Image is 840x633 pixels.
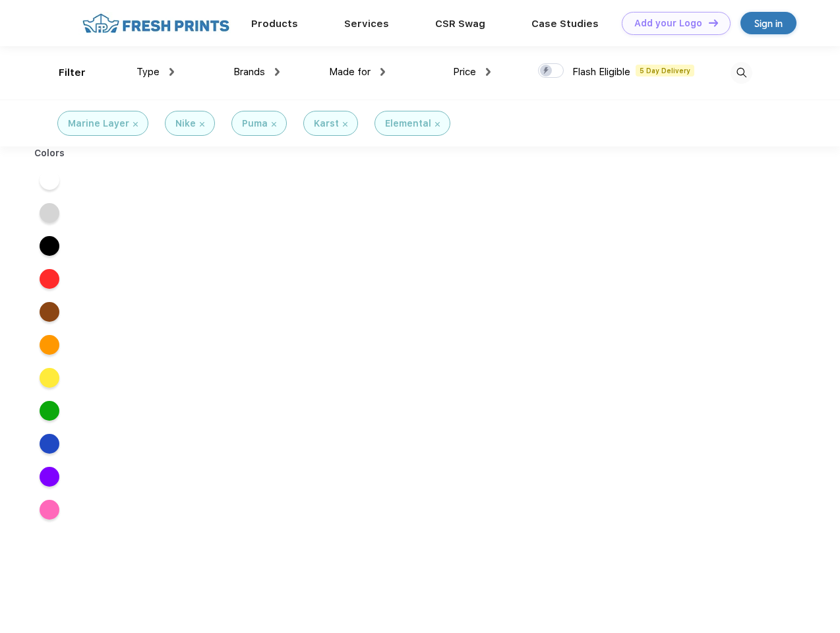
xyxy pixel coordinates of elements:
[754,16,783,31] div: Sign in
[233,66,265,78] span: Brands
[572,66,630,78] span: Flash Eligible
[740,12,796,34] a: Sign in
[175,117,196,131] div: Nike
[136,66,160,78] span: Type
[314,117,339,131] div: Karst
[169,68,174,76] img: dropdown.png
[385,117,431,131] div: Elemental
[435,18,485,30] a: CSR Swag
[453,66,476,78] span: Price
[486,68,491,76] img: dropdown.png
[344,18,389,30] a: Services
[59,65,86,80] div: Filter
[275,68,280,76] img: dropdown.png
[24,146,75,160] div: Colors
[200,122,204,127] img: filter_cancel.svg
[251,18,298,30] a: Products
[329,66,371,78] span: Made for
[636,65,694,76] span: 5 Day Delivery
[343,122,347,127] img: filter_cancel.svg
[380,68,385,76] img: dropdown.png
[133,122,138,127] img: filter_cancel.svg
[709,19,718,26] img: DT
[435,122,440,127] img: filter_cancel.svg
[242,117,268,131] div: Puma
[68,117,129,131] div: Marine Layer
[272,122,276,127] img: filter_cancel.svg
[731,62,752,84] img: desktop_search.svg
[634,18,702,29] div: Add your Logo
[78,12,233,35] img: fo%20logo%202.webp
